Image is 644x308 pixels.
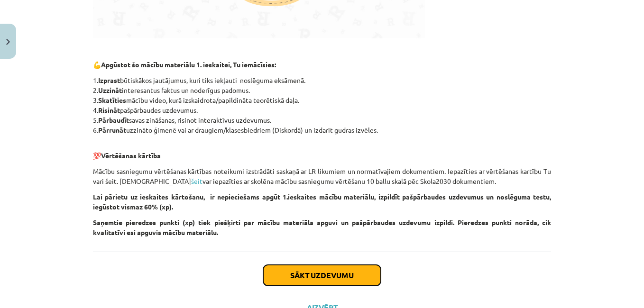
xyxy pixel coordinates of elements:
strong: Uzzināt [98,86,122,94]
strong: Apgūstot šo mācību materiālu 1. ieskaitei, Tu iemācīsies: [101,60,276,69]
strong: Vērtēšanas kārtība [101,151,161,160]
p: 💯 [93,141,551,161]
img: icon-close-lesson-0947bae3869378f0d4975bcd49f059093ad1ed9edebbc8119c70593378902aed.svg [6,39,10,45]
strong: Risināt [98,106,120,114]
p: 💪 [93,60,551,70]
a: šeit [191,177,202,185]
button: Sākt uzdevumu [263,265,381,286]
strong: Pārbaudīt [98,116,129,124]
strong: Lai pārietu uz ieskaites kārtošanu, ir nepieciešams apgūt 1.ieskaites mācību materiālu, izpildīt ... [93,192,551,211]
strong: Izprast [98,76,120,84]
strong: Skatīties [98,96,126,104]
strong: Saņemtie pieredzes punkti (xp) tiek piešķirti par mācību materiāla apguvi un pašpārbaudes uzdevum... [93,218,551,236]
strong: Pārrunāt [98,126,126,134]
p: 1. būtiskākos jautājumus, kuri tiks iekļauti noslēguma eksāmenā. 2. interesantus faktus un noderī... [93,75,551,135]
p: Mācību sasniegumu vērtēšanas kārtības noteikumi izstrādāti saskaņā ar LR likumiem un normatīvajie... [93,166,551,186]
